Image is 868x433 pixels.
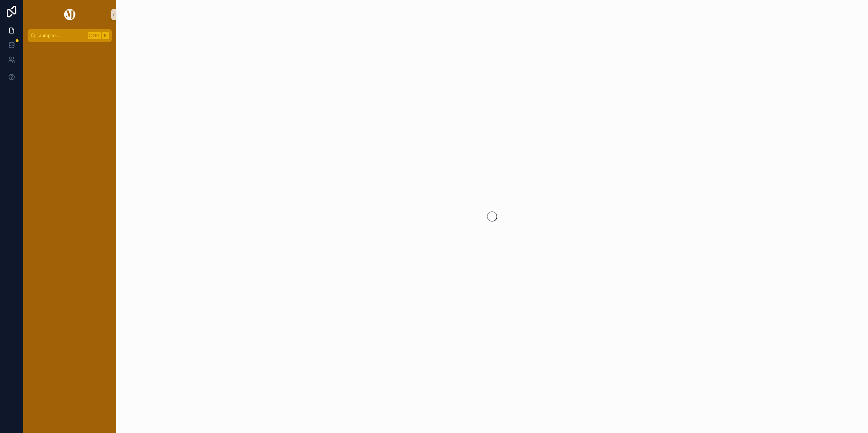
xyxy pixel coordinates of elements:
div: scrollable content [23,42,116,55]
img: App logo [63,9,77,20]
span: Jump to... [39,33,85,39]
span: Ctrl [88,32,101,39]
span: K [102,33,108,39]
button: Jump to...CtrlK [28,29,112,42]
